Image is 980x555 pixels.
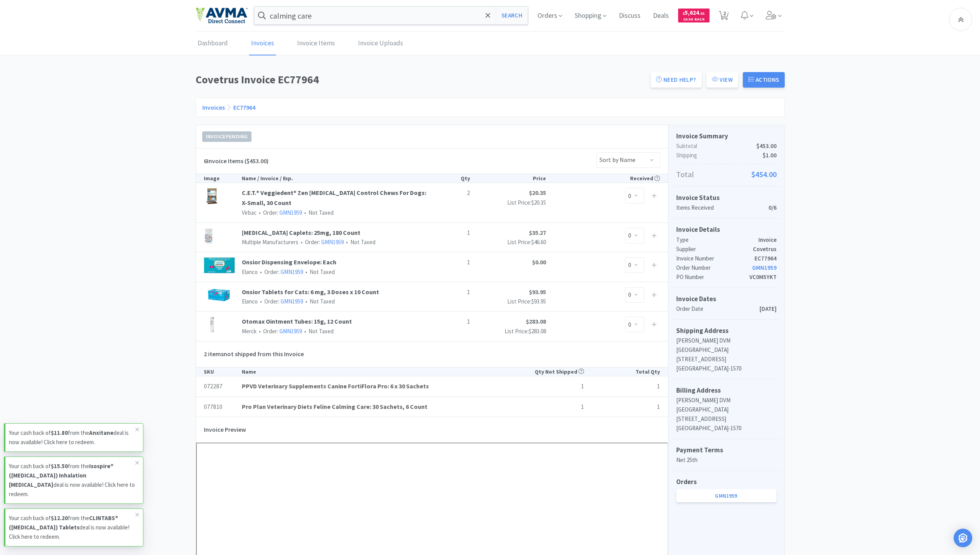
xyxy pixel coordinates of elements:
[258,327,262,335] span: •
[302,209,334,216] span: Not Taxed
[676,168,777,181] p: Total
[683,9,705,16] span: 5,624
[470,297,546,306] p: List Price:
[529,189,546,196] strong: $20.35
[529,229,546,236] strong: $35.27
[676,294,777,304] h5: Invoice Dates
[254,7,528,24] input: Search by item, sku, manufacturer, ingredient, size...
[196,7,248,24] img: e4e33dab9f054f5782a47901c742baa9_102.png
[303,298,335,305] span: Not Taxed
[204,228,213,244] img: e15a5750349b406bb8aab07c8e96e6df_579847.png
[676,489,777,502] a: GMN1959
[242,287,432,297] a: Onsior Tablets for Cats: 6 mg, 3 Doses x 10 Count
[584,402,660,412] p: 1
[508,381,584,391] p: 1
[529,288,546,296] strong: $93.95
[676,263,752,272] p: Order Number
[204,421,246,439] h5: Invoice Preview
[650,12,672,19] a: Deals
[676,141,777,151] p: Subtotal
[300,238,304,246] span: •
[258,268,303,276] span: Order:
[196,32,230,55] a: Dashboard
[508,402,584,412] p: 1
[432,188,470,198] p: 2
[204,381,242,391] p: 072287
[532,258,546,266] strong: $0.00
[763,151,777,160] span: $1.00
[51,462,68,470] strong: $15.50
[51,514,68,522] strong: $12.20
[526,317,546,325] strong: $283.08
[676,193,777,203] h5: Invoice Status
[9,514,135,541] p: Your cash back of from the deal is now available! Click here to redeem.
[470,238,546,247] p: List Price:
[242,209,257,216] span: Virbac
[676,414,777,424] p: [STREET_ADDRESS]
[676,254,754,263] p: Invoice Number
[531,238,546,246] span: $46.60
[432,174,470,183] div: Qty
[242,402,508,412] a: Pro Plan Veterinary Diets Feline Calming Care: 30 Sachets, 6 Count
[303,209,307,216] span: •
[470,327,546,336] p: List Price:
[303,268,335,276] span: Not Taxed
[676,455,777,465] p: Net 25th
[345,238,349,246] span: •
[683,11,685,16] span: $
[259,268,263,276] span: •
[676,245,753,254] p: Supplier
[676,355,777,364] p: [STREET_ADDRESS]
[676,445,777,455] h5: Payment Terms
[716,13,732,20] a: 2
[676,385,777,396] h5: Billing Address
[676,424,777,433] p: [GEOGRAPHIC_DATA]-1570
[616,12,644,19] a: Discuss
[258,298,303,305] span: Order:
[758,235,777,245] p: Invoice
[676,336,777,355] p: [PERSON_NAME] DVM [GEOGRAPHIC_DATA]
[432,317,470,327] p: 1
[304,298,308,305] span: •
[242,238,298,246] span: Multiple Manufacturers
[743,72,785,88] button: Actions
[753,245,777,254] p: Covetrus
[529,327,546,335] span: $283.08
[204,317,220,333] img: 7bb23fb54e0140beb0c0ad50459b2dea_27337.png
[676,235,758,245] p: Type
[683,17,705,22] span: Cash Back
[89,429,114,436] strong: Anxitane
[630,175,660,182] span: Received
[242,317,432,327] a: Otomax Ointment Tubes: 15g, 12 Count
[279,327,302,335] a: GMN1959
[344,238,375,246] span: Not Taxed
[676,131,777,141] h5: Invoice Summary
[470,198,546,207] p: List Price:
[699,11,705,16] span: . 01
[281,298,303,305] a: GMN1959
[676,203,768,212] p: Items Received
[202,103,225,111] a: Invoices
[9,428,135,447] p: Your cash back of from the deal is now available! Click here to redeem.
[204,156,269,166] h5: 6 Invoice Items ($453.00)
[356,32,405,55] a: Invoice Uploads
[196,71,646,88] h1: Covetrus Invoice EC77964
[281,268,303,276] a: GMN1959
[676,364,777,373] p: [GEOGRAPHIC_DATA]-1570
[752,264,777,271] a: GMN1959
[204,174,242,183] div: Image
[204,402,242,412] p: 077810
[259,298,263,305] span: •
[204,287,235,303] img: f1eb63f5bc62480f895449b6781876fa_35306.png
[651,72,702,88] a: Need Help?
[706,72,738,88] button: View
[51,429,68,436] strong: $11.80
[9,462,135,499] p: Your cash back of from the deal is now available! Click here to redeem.
[584,367,660,376] div: Total Qty
[760,304,777,314] p: [DATE]
[749,272,777,282] p: VC0M5YKT
[676,304,760,314] p: Order Date
[204,345,304,363] h5: 2 items not shipped from this Invoice
[204,257,235,273] img: 609f7c432a99493aae9700a0390ee783_257857.png
[678,5,710,26] a: $5,624.01Cash Back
